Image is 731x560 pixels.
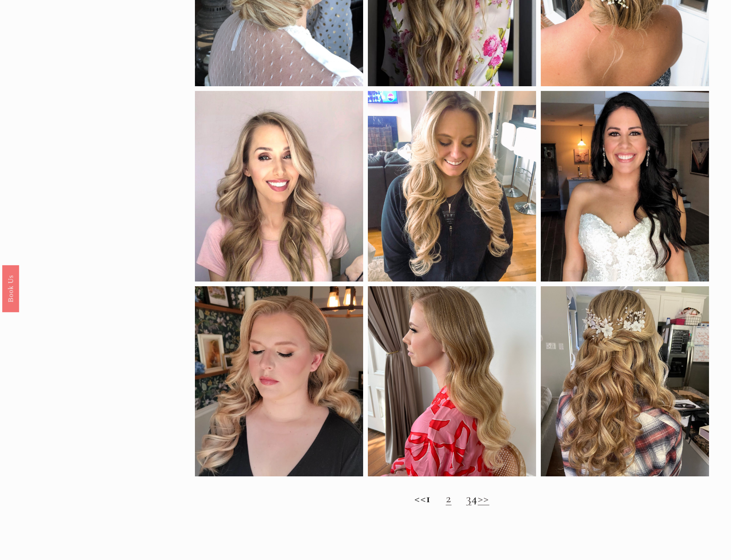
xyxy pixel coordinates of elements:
a: >> [478,491,489,506]
strong: 1 [426,491,431,506]
a: Book Us [2,265,19,312]
a: 3 [466,491,471,506]
h2: << 4 [195,491,709,506]
a: 2 [446,491,452,506]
